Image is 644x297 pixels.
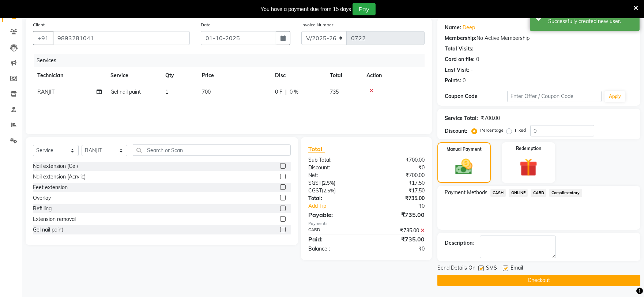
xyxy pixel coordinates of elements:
span: Send Details On [437,264,475,273]
button: +91 [33,31,53,45]
span: Total [308,145,325,153]
div: Overlay [33,194,51,202]
input: Search by Name/Mobile/Email/Code [53,31,190,45]
div: Points: [445,77,461,84]
span: RANJIT [37,89,54,95]
th: Disc [271,67,325,84]
div: ₹17.50 [366,179,430,187]
span: Email [511,264,523,273]
label: Fixed [515,127,526,134]
div: ₹735.00 [366,235,430,244]
div: You have a payment due from 15 days [261,5,351,13]
div: Nail extension (Acrylic) [33,173,86,181]
div: Services [34,54,430,67]
div: Service Total: [445,114,478,122]
div: Last Visit: [445,66,469,74]
div: ( ) [303,187,366,195]
div: ₹735.00 [366,195,430,202]
label: Manual Payment [447,146,482,153]
label: Redemption [516,145,541,152]
div: Card on file: [445,56,475,63]
span: Gel nail paint [110,89,141,95]
div: Total Visits: [445,45,474,53]
div: Description: [445,239,474,247]
div: Membership: [445,34,477,42]
span: 2.5% [323,180,334,186]
div: ( ) [303,179,366,187]
div: ₹700.00 [366,156,430,164]
a: Deep [463,24,475,31]
th: Price [197,67,271,84]
img: _gift.svg [514,156,543,178]
div: Gel nail paint [33,226,63,234]
label: Invoice Number [301,22,333,28]
div: - [471,66,473,74]
div: 0 [476,56,479,63]
span: 0 % [290,88,298,96]
div: Nail extension (Gel) [33,162,78,170]
div: Total: [303,195,366,202]
div: ₹0 [366,164,430,172]
div: Coupon Code [445,93,508,100]
span: 2.5% [323,188,334,193]
input: Enter Offer / Coupon Code [507,91,602,102]
div: Balance : [303,245,366,253]
div: Paid: [303,235,366,244]
span: 1 [165,89,168,95]
div: Discount: [303,164,366,172]
label: Date [201,22,211,28]
div: ₹735.00 [366,210,430,219]
button: Checkout [437,275,640,286]
div: ₹700.00 [481,114,500,122]
div: Refilling [33,205,52,213]
div: Feet extension [33,184,68,191]
span: | [285,88,287,96]
span: 735 [330,89,339,95]
div: Name: [445,24,461,31]
div: ₹17.50 [366,187,430,195]
div: ₹0 [366,245,430,253]
span: SMS [486,264,497,273]
th: Action [362,67,425,84]
input: Search or Scan [133,144,291,156]
span: CARD [531,189,546,197]
th: Service [106,67,161,84]
div: ₹700.00 [366,172,430,179]
a: Add Tip [303,202,377,210]
div: 0 [463,77,466,84]
div: Net: [303,172,366,179]
div: Extension removal [33,215,76,223]
div: CARD [303,227,366,234]
span: 0 F [275,88,282,96]
label: Percentage [480,127,504,134]
div: No Active Membership [445,34,633,42]
label: Client [33,22,45,28]
th: Total [325,67,362,84]
div: Sub Total: [303,156,366,164]
span: CGST [308,187,322,194]
th: Qty [161,67,197,84]
span: CASH [490,189,506,197]
div: Payable: [303,210,366,219]
span: SGST [308,180,321,186]
span: Payment Methods [445,189,487,196]
span: 700 [202,89,211,95]
th: Technician [33,67,106,84]
span: ONLINE [509,189,528,197]
div: ₹0 [377,202,430,210]
div: Successfully created new user. [548,18,634,25]
button: Pay [353,3,376,15]
img: _cash.svg [450,157,478,177]
div: ₹735.00 [366,227,430,234]
div: Payments [308,221,424,227]
div: Discount: [445,127,467,135]
span: Complimentary [549,189,582,197]
button: Apply [605,91,625,102]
